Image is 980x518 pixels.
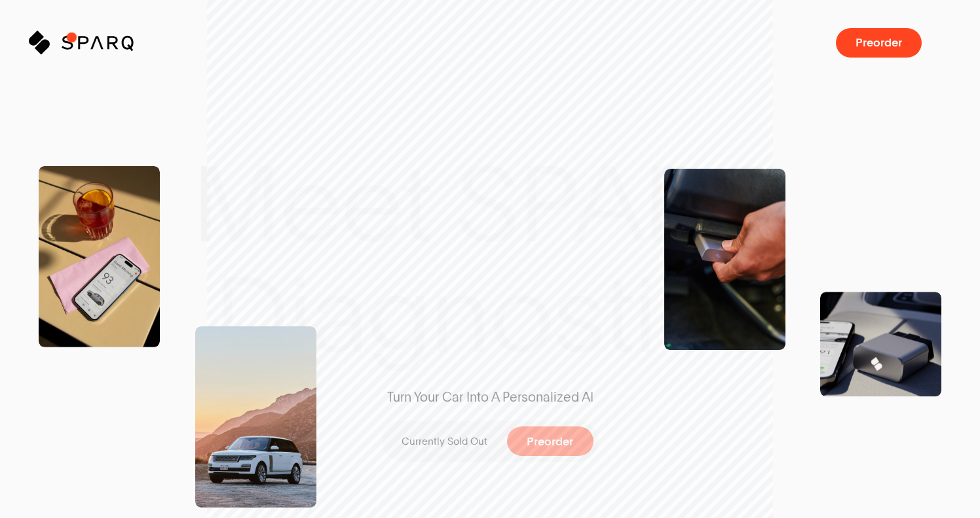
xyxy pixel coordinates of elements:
button: Preorder a SPARQ Diagnostics Device [836,28,922,58]
span: Preorder [856,37,902,48]
span: Preorder [527,436,573,447]
p: Currently Sold Out [402,434,487,448]
img: SPARQ app open in an iPhone on the Table [39,166,160,347]
span: Turn Your Car Into A Personalized AI [387,389,594,406]
button: Preorder [507,426,593,457]
img: Product Shot of a SPARQ Diagnostics Device [820,292,941,396]
img: SPARQ Diagnostics being inserting into an OBD Port [664,169,785,350]
img: Range Rover Scenic Shot [195,326,316,508]
span: Turn Your Car Into A Personalized AI [362,389,618,406]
